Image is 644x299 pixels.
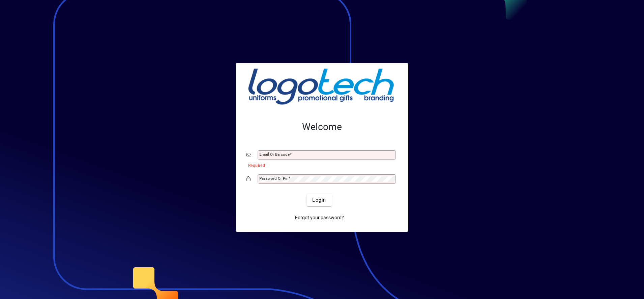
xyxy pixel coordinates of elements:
[259,176,288,181] mat-label: Password or Pin
[312,197,326,204] span: Login
[246,121,398,133] h2: Welcome
[295,214,344,221] span: Forgot your password?
[292,211,347,224] a: Forgot your password?
[248,161,392,169] mat-error: Required
[259,152,290,157] mat-label: Email or Barcode
[307,194,331,206] button: Login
